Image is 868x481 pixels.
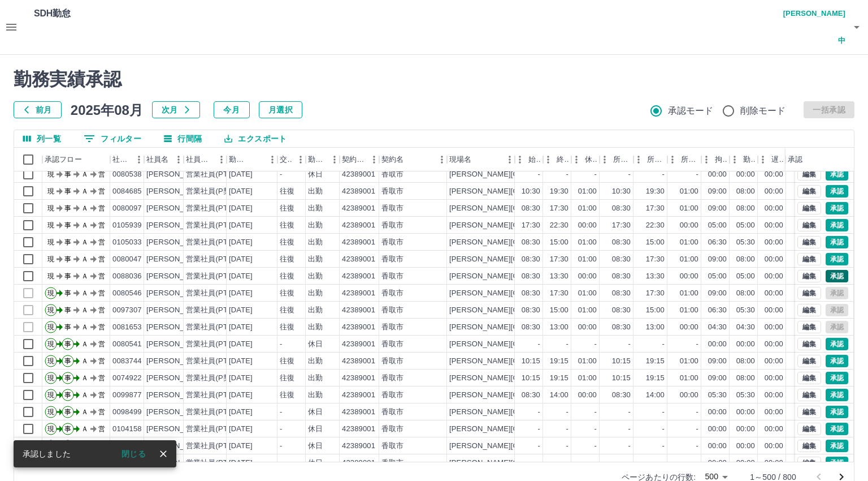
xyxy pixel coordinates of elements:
[280,186,294,197] div: 往復
[826,440,848,452] button: 承認
[449,271,663,282] div: [PERSON_NAME][GEOGRAPHIC_DATA]周辺地区複合公共施設
[708,169,727,180] div: 00:00
[646,237,665,248] div: 15:00
[612,203,631,214] div: 08:30
[81,289,88,297] text: Ａ
[797,202,821,214] button: 編集
[146,271,208,282] div: [PERSON_NAME]
[740,104,786,118] span: 削除モード
[594,169,597,180] div: -
[112,322,142,333] div: 0081653
[612,186,631,197] div: 10:30
[110,148,144,171] div: 社員番号
[612,220,631,231] div: 17:30
[47,187,54,195] text: 現
[342,186,375,197] div: 42389001
[308,169,323,180] div: 休日
[578,254,597,265] div: 01:00
[229,203,253,214] div: [DATE]
[229,186,253,197] div: [DATE]
[578,186,597,197] div: 01:00
[736,186,755,197] div: 08:00
[64,306,71,314] text: 事
[112,203,142,214] div: 0080097
[186,220,245,231] div: 営業社員(PT契約)
[259,101,302,118] button: 月選択
[45,148,82,171] div: 承認フロー
[522,237,540,248] div: 08:30
[765,254,783,265] div: 00:00
[342,220,375,231] div: 42389001
[708,288,727,299] div: 09:00
[308,254,323,265] div: 出勤
[715,148,727,171] div: 拘束
[47,221,54,229] text: 現
[98,289,105,297] text: 営
[612,254,631,265] div: 08:30
[81,306,88,314] text: Ａ
[797,253,821,265] button: 編集
[797,406,821,418] button: 編集
[613,148,631,171] div: 所定開始
[81,238,88,246] text: Ａ
[280,169,282,180] div: -
[797,304,821,316] button: 編集
[308,288,323,299] div: 出勤
[214,101,250,118] button: 今月
[308,237,323,248] div: 出勤
[308,148,326,171] div: 勤務区分
[449,203,663,214] div: [PERSON_NAME][GEOGRAPHIC_DATA]周辺地区複合公共施設
[146,288,208,299] div: [PERSON_NAME]
[449,237,663,248] div: [PERSON_NAME][GEOGRAPHIC_DATA]周辺地区複合公共施設
[229,254,253,265] div: [DATE]
[64,170,71,178] text: 事
[550,305,568,316] div: 15:00
[112,186,142,197] div: 0084685
[708,237,727,248] div: 06:30
[308,271,323,282] div: 出勤
[765,169,783,180] div: 00:00
[186,148,213,171] div: 社員区分
[528,148,541,171] div: 始業
[680,271,698,282] div: 00:00
[826,253,848,265] button: 承認
[797,457,821,469] button: 編集
[64,272,71,280] text: 事
[826,423,848,435] button: 承認
[112,254,142,265] div: 0080047
[522,254,540,265] div: 08:30
[308,203,323,214] div: 出勤
[743,148,756,171] div: 勤務
[381,237,403,248] div: 香取市
[280,203,294,214] div: 往復
[81,204,88,212] text: Ａ
[280,148,292,171] div: 交通費
[550,186,568,197] div: 19:30
[826,168,848,181] button: 承認
[708,271,727,282] div: 05:00
[826,389,848,401] button: 承認
[736,305,755,316] div: 05:30
[64,221,71,229] text: 事
[98,204,105,212] text: 営
[433,151,450,168] button: メニュー
[578,288,597,299] div: 01:00
[550,237,568,248] div: 15:00
[186,237,245,248] div: 営業社員(PT契約)
[826,372,848,384] button: 承認
[543,148,571,171] div: 終業
[680,305,698,316] div: 01:00
[47,289,54,297] text: 現
[112,169,142,180] div: 0080538
[227,148,277,171] div: 勤務日
[449,220,663,231] div: [PERSON_NAME][GEOGRAPHIC_DATA]周辺地区複合公共施設
[797,355,821,367] button: 編集
[186,305,245,316] div: 営業社員(PT契約)
[64,187,71,195] text: 事
[112,288,142,299] div: 0080546
[538,169,540,180] div: -
[447,148,515,171] div: 現場名
[280,254,294,265] div: 往復
[566,169,568,180] div: -
[308,186,323,197] div: 出勤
